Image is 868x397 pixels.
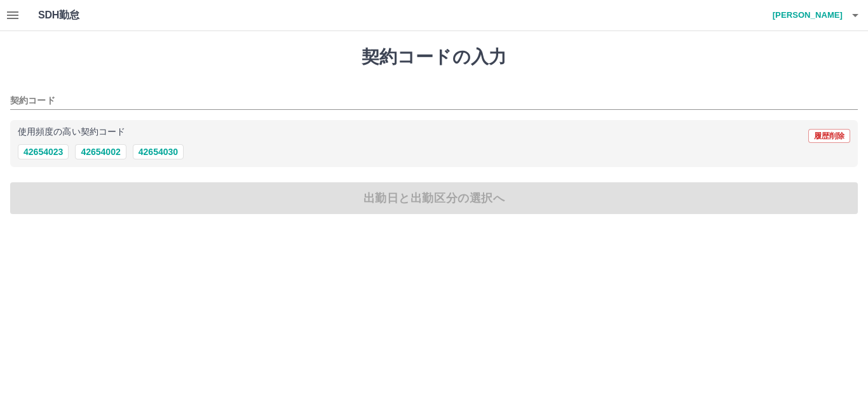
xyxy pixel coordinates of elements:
[133,144,184,159] button: 42654030
[10,46,858,68] h1: 契約コードの入力
[18,144,69,159] button: 42654023
[18,128,125,137] p: 使用頻度の高い契約コード
[75,144,126,159] button: 42654002
[808,129,850,143] button: 履歴削除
